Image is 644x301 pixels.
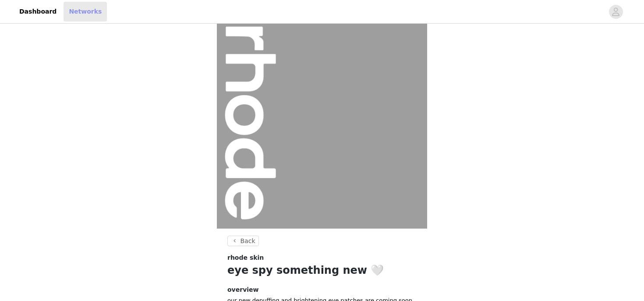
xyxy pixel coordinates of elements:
div: avatar [612,5,620,19]
button: Back [227,236,259,246]
h1: eye spy something new 🤍 [227,262,417,278]
a: Dashboard [14,2,62,21]
img: campaign image [217,18,427,229]
a: Networks [64,2,107,21]
span: rhode skin [227,253,264,262]
h4: overview [227,285,417,294]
